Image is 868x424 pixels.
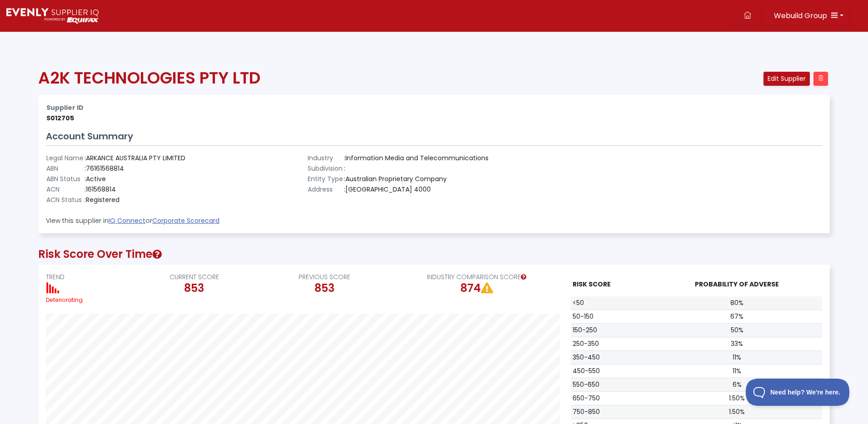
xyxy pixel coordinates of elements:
[85,195,86,204] span: :
[344,174,489,184] td: Australian Proprietary Company
[307,184,344,195] td: Address
[344,164,345,173] span: :
[84,195,186,205] td: Registered
[652,296,822,310] td: 80%
[307,174,344,184] td: Entity Type
[85,164,86,173] span: :
[46,184,84,195] td: ACN
[263,272,386,282] p: PREVIOUS SCORE
[46,216,822,226] p: View this supplier in or
[84,163,186,174] td: 76161568814
[764,7,849,25] button: Webuild Group
[46,103,560,113] th: Supplier ID
[344,185,345,194] span: :
[344,184,489,195] td: [GEOGRAPHIC_DATA] 4000
[46,195,84,205] td: ACN Status
[307,163,344,174] td: Subdivision
[46,131,822,142] h3: Account Summary
[84,153,186,163] td: ARKANCE AUSTRALIA PTY LIMITED
[307,153,344,163] td: Industry
[85,185,86,194] span: :
[652,337,822,350] td: 33%
[571,364,652,378] td: 450-550
[571,391,652,405] td: 650-750
[746,379,850,406] iframe: Toggle Customer Support
[393,272,559,282] p: INDUSTRY COMPARISON SCORE
[652,378,822,391] td: 6%
[38,248,830,261] h2: Risk Score Over Time
[85,174,86,183] span: :
[46,296,83,304] small: Deteriorating
[263,282,386,295] h2: 853
[344,174,345,183] span: :
[652,391,822,405] td: 1.50%
[84,174,186,184] td: Active
[344,153,345,163] span: :
[571,272,652,296] th: RISK SCORE
[46,272,125,282] p: TREND
[774,10,827,21] span: Webuild Group
[152,216,219,225] a: Corporate Scorecard
[46,153,84,163] td: Legal Name
[652,310,822,323] td: 67%
[652,350,822,364] td: 11%
[109,216,145,225] a: IQ Connect
[571,337,652,350] td: 250-350
[133,272,256,282] p: CURRENT SCORE
[344,153,489,163] td: Information Media and Telecommunications
[571,323,652,337] td: 150-250
[46,163,84,174] td: ABN
[46,113,560,123] td: S012705
[133,282,256,295] h2: 853
[652,405,822,419] td: 1.50%
[6,8,99,24] img: Supply Predict
[84,184,186,195] td: 161568814
[46,174,84,184] td: ABN Status
[763,72,810,86] button: Edit Supplier
[571,350,652,364] td: 350-450
[652,364,822,378] td: 11%
[571,378,652,391] td: 550-650
[571,310,652,323] td: 50-150
[652,323,822,337] td: 50%
[652,272,822,296] th: PROBABILITY OF ADVERSE
[38,66,260,89] span: A2K TECHNOLOGIES PTY LTD
[393,282,559,295] div: 874
[571,296,652,310] td: <50
[85,153,86,163] span: :
[571,405,652,419] td: 750-850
